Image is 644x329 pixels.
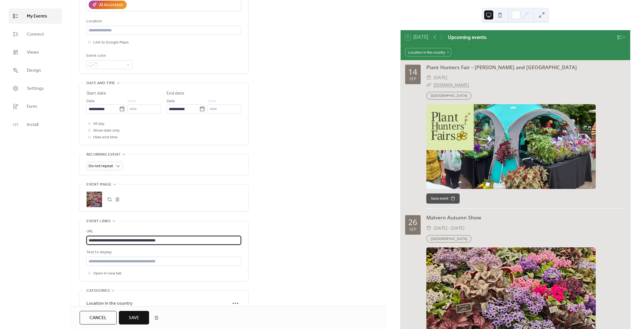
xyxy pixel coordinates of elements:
div: End date [167,90,184,97]
div: 26 [408,218,417,226]
button: Save event [426,193,460,204]
span: Install [27,121,38,128]
div: ​ [426,74,431,81]
div: URL [86,228,240,235]
div: Location [86,18,240,25]
span: Connect [27,31,44,38]
span: Cancel [89,315,107,321]
div: AI Assistant [99,2,123,8]
button: Cancel [80,311,117,324]
span: Save [129,315,139,321]
span: [DATE] [434,74,447,81]
span: Recurring event [86,151,121,158]
div: Malvern Autumn Show [426,214,626,221]
a: My Events [8,8,62,24]
span: Categories [86,287,110,294]
div: 14 [408,68,417,76]
span: Open in new tab [93,270,122,277]
span: Date [167,98,175,105]
a: Plant Hunters Fair - [PERSON_NAME] and [GEOGRAPHIC_DATA] [426,64,577,71]
a: Settings [8,81,62,96]
span: Date [86,98,95,105]
span: Time [127,98,136,105]
a: Form [8,99,62,114]
div: Sep [409,227,416,231]
span: Settings [27,85,44,92]
span: Design [27,67,41,74]
a: Connect [8,27,62,42]
div: Event color [86,53,132,59]
span: Hide end time [93,134,118,141]
span: Event links [86,218,111,225]
span: My Events [27,13,47,20]
a: Install [8,117,62,132]
button: AI Assistant [89,1,127,9]
span: Date and time [86,80,115,87]
div: ; [86,191,102,207]
a: Design [8,63,62,78]
span: All day [93,121,104,127]
span: [DATE] - [DATE] [434,225,464,232]
a: [DOMAIN_NAME] [434,82,469,88]
span: Views [27,49,39,56]
span: Time [207,98,216,105]
button: Save [119,311,149,324]
div: ​ [426,225,431,232]
span: Location in the country [86,300,230,307]
div: Text to display [86,249,240,256]
span: Show date only [93,127,120,134]
a: Views [8,45,62,60]
div: Sep [409,77,416,81]
span: Form [27,103,37,110]
span: Link to Google Maps [93,39,129,46]
span: Event image [86,181,112,188]
div: ​ [426,81,431,89]
div: Upcoming events [448,34,486,41]
span: Do not repeat [89,162,113,170]
div: Start date [86,90,106,97]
